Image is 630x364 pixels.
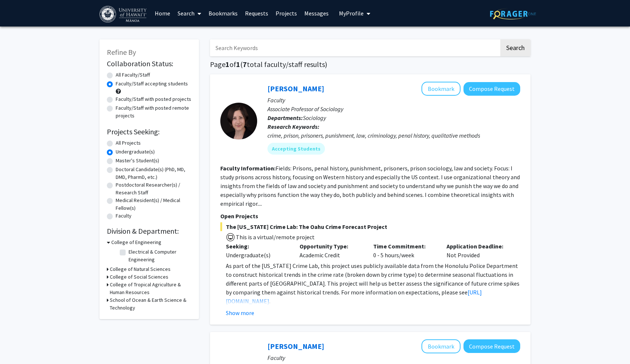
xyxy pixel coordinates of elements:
[294,242,368,259] div: Academic Credit
[107,127,192,136] h2: Projects Seeking:
[220,165,276,172] b: Faculty Information:
[220,212,520,220] p: Open Projects
[441,242,515,259] div: Not Provided
[267,353,520,362] p: Faculty
[116,80,188,88] label: Faculty/Staff accepting students
[110,265,171,273] h3: College of Natural Sciences
[463,339,520,353] button: Compose Request to Colleen Rost-Banik
[267,105,520,113] p: Associate Professor of Sociology
[6,331,31,358] iframe: Chat
[210,39,499,56] input: Search Keywords
[500,39,531,56] button: Search
[116,197,192,212] label: Medical Resident(s) / Medical Fellow(s)
[220,222,520,231] span: The [US_STATE] Crime Lab: The Oahu Crime Forecast Project
[267,131,520,140] div: crime, prison, prisoners, punishment, law, criminology, penal history, qualitative methods
[490,8,536,20] img: ForagerOne Logo
[447,242,509,251] p: Application Deadline:
[235,233,315,241] span: This is a virtual/remote project
[99,6,148,22] img: University of Hawaiʻi at Mānoa Logo
[368,242,441,259] div: 0 - 5 hours/week
[226,289,482,305] a: [URL][DOMAIN_NAME]
[267,84,324,93] a: [PERSON_NAME]
[116,71,150,79] label: All Faculty/Staff
[116,166,192,181] label: Doctoral Candidate(s) (PhD, MD, DMD, PharmD, etc.)
[421,82,461,96] button: Add Ashley Rubin to Bookmarks
[241,0,272,26] a: Requests
[267,96,520,105] p: Faculty
[107,59,192,68] h2: Collaboration Status:
[111,238,161,246] h3: College of Engineering
[174,0,205,26] a: Search
[107,47,136,57] span: Refine By
[373,242,436,251] p: Time Commitment:
[110,281,192,296] h3: College of Tropical Agriculture & Human Resources
[243,60,247,69] span: 7
[225,60,230,69] span: 1
[267,143,325,155] mat-chip: Accepting Students
[267,114,303,121] b: Departments:
[116,212,132,220] label: Faculty
[116,148,155,156] label: Undergraduate(s)
[205,0,241,26] a: Bookmarks
[110,273,168,281] h3: College of Social Sciences
[300,242,362,251] p: Opportunity Type:
[107,227,192,236] h2: Division & Department:
[267,342,324,351] a: [PERSON_NAME]
[339,10,364,17] span: My Profile
[116,104,192,120] label: Faculty/Staff with posted remote projects
[267,123,319,130] b: Research Keywords:
[303,114,326,121] span: Sociology
[226,251,288,259] div: Undergraduate(s)
[110,296,192,312] h3: School of Ocean & Earth Science & Technology
[236,60,240,69] span: 1
[116,157,159,165] label: Master's Student(s)
[272,0,301,26] a: Projects
[421,339,461,353] button: Add Colleen Rost-Banik to Bookmarks
[226,242,288,251] p: Seeking:
[210,60,531,69] h1: Page of ( total faculty/staff results)
[116,181,192,197] label: Postdoctoral Researcher(s) / Research Staff
[226,262,519,296] span: As part of the [US_STATE] Crime Lab, this project uses publicly available data from the Honolulu ...
[301,0,332,26] a: Messages
[463,82,520,96] button: Compose Request to Ashley Rubin
[116,95,191,103] label: Faculty/Staff with posted projects
[226,261,520,305] p: .
[116,139,141,147] label: All Projects
[151,0,174,26] a: Home
[220,165,520,207] fg-read-more: Fields: Prisons, penal history, punishment, prisoners, prison sociology, law and society. Focus: ...
[129,248,190,264] label: Electrical & Computer Engineering
[226,308,254,317] button: Show more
